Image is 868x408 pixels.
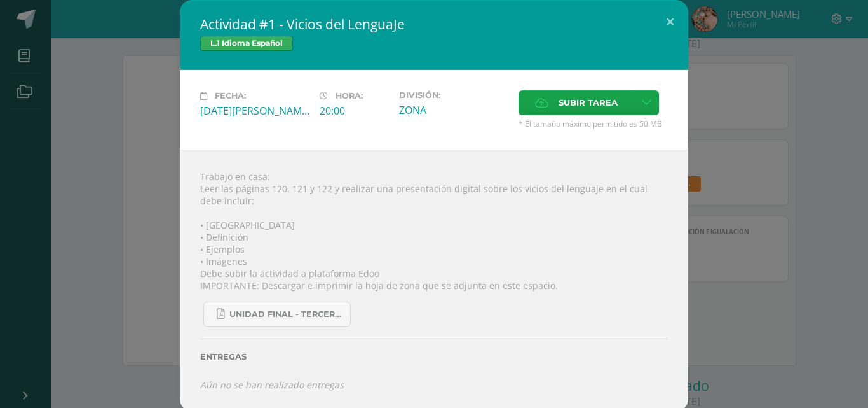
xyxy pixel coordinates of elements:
span: Hora: [336,91,363,101]
div: ZONA [399,103,508,117]
label: Entregas [200,352,668,362]
div: [DATE][PERSON_NAME] [200,104,309,118]
span: * El tamaño máximo permitido es 50 MB [519,118,668,129]
a: UNIDAD FINAL - TERCERO BASICO A-B-C.pdf [203,302,351,327]
div: 20:00 [320,104,389,118]
span: Fecha: [215,91,246,101]
h2: Actividad #1 - Vicios del LenguaJe [200,15,668,33]
span: L.1 Idioma Español [200,36,293,51]
span: Subir tarea [559,91,618,115]
span: UNIDAD FINAL - TERCERO BASICO A-B-C.pdf [229,309,344,320]
label: División: [399,90,508,100]
i: Aún no se han realizado entregas [200,379,344,391]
